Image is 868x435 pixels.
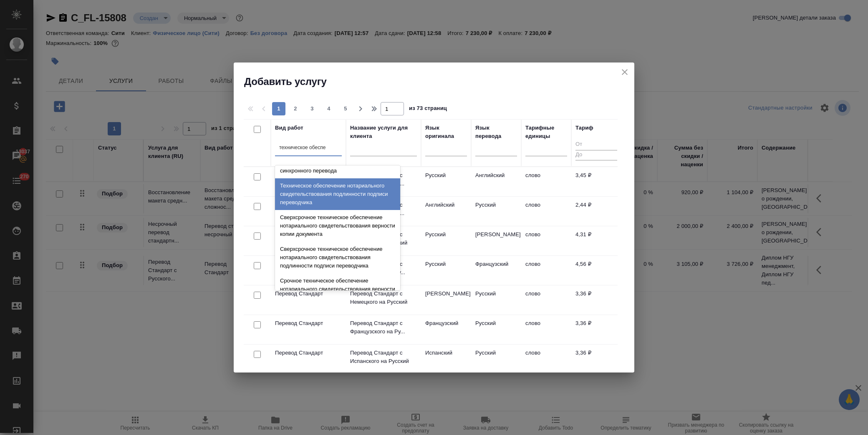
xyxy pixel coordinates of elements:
[471,345,521,374] td: Русский
[521,167,571,196] td: слово
[322,102,336,115] button: 4
[571,256,621,285] td: 4,56 ₽
[421,167,471,196] td: Русский
[575,124,593,132] div: Тариф
[425,124,467,140] div: Язык оригинала
[275,155,400,178] div: Техническое обеспечение для выполнения синхронного перевода
[421,315,471,344] td: Французский
[421,226,471,255] td: Русский
[525,124,567,140] div: Тарифные единицы
[350,124,417,140] div: Название услуги для клиента
[421,197,471,226] td: Английский
[275,290,342,298] p: Перевод Стандарт
[244,75,634,88] h2: Добавить услугу
[305,105,319,113] span: 3
[350,290,417,306] p: Перевод Стандарт с Немецкого на Русский
[521,197,571,226] td: слово
[471,315,521,344] td: Русский
[409,103,447,115] span: из 73 страниц
[521,226,571,255] td: слово
[571,197,621,226] td: 2,44 ₽
[322,105,336,113] span: 4
[471,285,521,315] td: Русский
[575,140,617,150] input: От
[471,256,521,285] td: Французский
[521,285,571,315] td: слово
[521,345,571,374] td: слово
[339,105,352,113] span: 5
[521,315,571,344] td: слово
[275,349,342,357] p: Перевод Стандарт
[521,256,571,285] td: слово
[471,226,521,255] td: [PERSON_NAME]
[571,285,621,315] td: 3,36 ₽
[275,273,400,305] div: Срочное техническое обеспечение нотариального свидетельствования верности копии документа
[571,226,621,255] td: 4,31 ₽
[289,102,302,115] button: 2
[475,124,517,140] div: Язык перевода
[421,256,471,285] td: Русский
[471,167,521,196] td: Английский
[618,66,631,78] button: close
[275,178,400,210] div: Техническое обеспечение нотариального свидетельствования подлинности подписи переводчика
[350,349,417,365] p: Перевод Стандарт с Испанского на Русский
[571,167,621,196] td: 3,45 ₽
[421,345,471,374] td: Испанский
[421,285,471,315] td: [PERSON_NAME]
[471,197,521,226] td: Русский
[571,315,621,344] td: 3,36 ₽
[339,102,352,115] button: 5
[275,319,342,327] p: Перевод Стандарт
[305,102,319,115] button: 3
[571,345,621,374] td: 3,36 ₽
[289,105,302,113] span: 2
[575,150,617,160] input: До
[275,124,303,132] div: Вид работ
[275,242,400,273] div: Сверхсрочное техническое обеспечение нотариального свидетельствования подлинности подписи перевод...
[275,210,400,242] div: Сверхсрочное техническое обеспечение нотариального свидетельствования верности копии документа
[350,319,417,336] p: Перевод Стандарт с Французского на Ру...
